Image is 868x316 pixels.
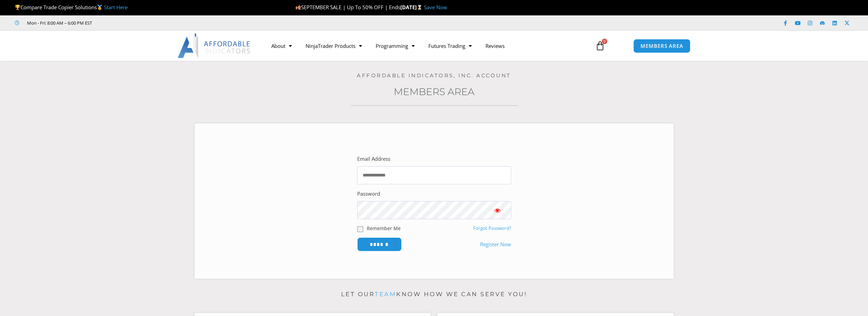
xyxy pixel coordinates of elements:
[424,4,447,11] a: Save Now
[585,36,615,56] a: 0
[15,5,20,10] img: 🏆
[375,291,396,298] a: team
[97,5,102,10] img: 🥇
[367,225,401,232] label: Remember Me
[357,154,390,164] label: Email Address
[640,43,683,49] span: MEMBERS AREA
[473,225,511,231] a: Forgot Password?
[633,39,690,53] a: MEMBERS AREA
[299,38,369,54] a: NinjaTrader Products
[296,5,301,10] img: 🍂
[15,4,128,11] span: Compare Trade Copier Solutions
[357,72,511,79] a: Affordable Indicators, Inc. Account
[479,38,511,54] a: Reviews
[369,38,422,54] a: Programming
[102,19,204,26] iframe: Customer reviews powered by Trustpilot
[394,86,475,97] a: Members Area
[295,4,400,11] span: SEPTEMBER SALE | Up To 50% OFF | Ends
[264,38,587,54] nav: Menu
[480,240,511,249] a: Register Now
[104,4,128,11] a: Start Here
[417,5,422,10] img: ⌛
[178,34,251,58] img: LogoAI | Affordable Indicators – NinjaTrader
[484,201,511,219] button: Show password
[602,39,607,44] span: 0
[400,4,424,11] strong: [DATE]
[195,289,674,300] p: Let our know how we can serve you!
[25,19,92,27] span: Mon - Fri: 8:00 AM – 6:00 PM EST
[357,189,380,199] label: Password
[422,38,479,54] a: Futures Trading
[264,38,299,54] a: About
